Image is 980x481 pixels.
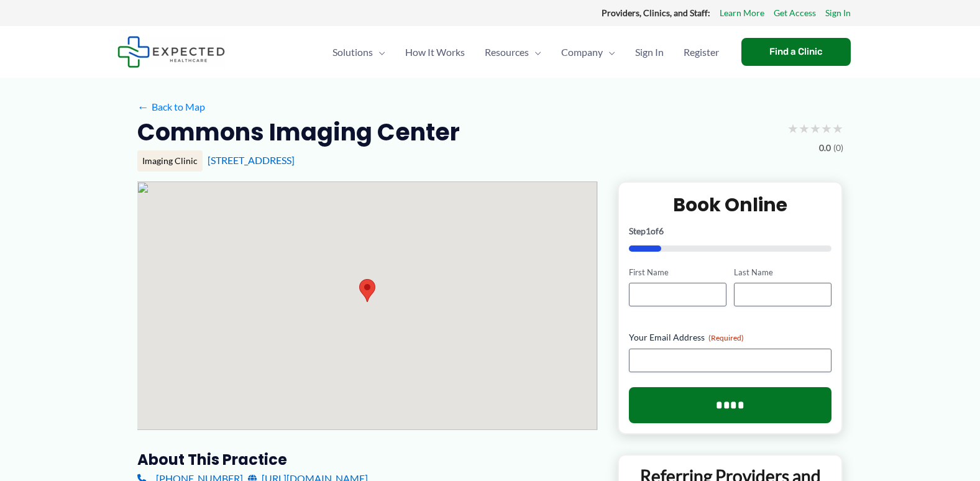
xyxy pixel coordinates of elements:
p: Step of [629,227,832,236]
span: (Required) [708,333,744,342]
a: Register [674,30,729,74]
span: 1 [646,226,651,236]
span: Menu Toggle [373,30,385,74]
a: Sign In [625,30,674,74]
span: ★ [787,117,799,140]
span: 6 [659,226,664,236]
h2: Commons Imaging Center [137,117,460,147]
label: First Name [629,267,726,278]
label: Last Name [734,267,831,278]
h3: About this practice [137,450,598,469]
div: Imaging Clinic [137,150,203,172]
span: 0.0 [819,140,831,156]
span: Sign In [635,30,664,74]
span: Solutions [332,30,373,74]
a: CompanyMenu Toggle [551,30,625,74]
strong: Providers, Clinics, and Staff: [602,7,710,18]
a: Find a Clinic [741,38,851,66]
label: Your Email Address [629,331,832,344]
a: Sign In [825,5,851,21]
a: ResourcesMenu Toggle [475,30,551,74]
nav: Primary Site Navigation [323,30,729,74]
span: ★ [832,117,843,140]
h2: Book Online [629,193,832,217]
span: ★ [799,117,810,140]
img: Expected Healthcare Logo - side, dark font, small [117,36,225,68]
span: Register [684,30,719,74]
span: Menu Toggle [529,30,541,74]
a: How It Works [395,30,475,74]
a: Learn More [720,5,764,21]
a: Get Access [774,5,816,21]
span: Company [561,30,603,74]
a: SolutionsMenu Toggle [323,30,395,74]
span: Resources [485,30,529,74]
span: ← [137,101,149,112]
span: Menu Toggle [603,30,615,74]
a: ←Back to Map [137,98,205,116]
span: ★ [810,117,821,140]
span: ★ [821,117,832,140]
span: How It Works [405,30,465,74]
span: (0) [833,140,843,156]
a: [STREET_ADDRESS] [208,154,295,166]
